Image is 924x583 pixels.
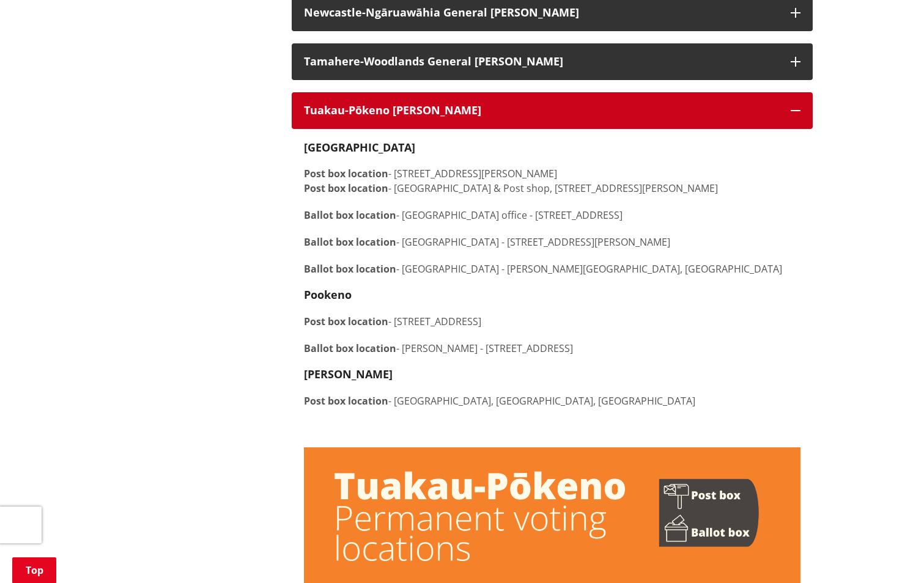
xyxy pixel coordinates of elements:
p: - [GEOGRAPHIC_DATA], [GEOGRAPHIC_DATA], [GEOGRAPHIC_DATA] [304,394,800,408]
p: - [GEOGRAPHIC_DATA] - [STREET_ADDRESS][PERSON_NAME] [304,235,800,249]
strong: Ballot box location [304,208,396,222]
p: - [GEOGRAPHIC_DATA] office - [STREET_ADDRESS] [304,208,800,222]
p: - [GEOGRAPHIC_DATA] - [PERSON_NAME][GEOGRAPHIC_DATA], [GEOGRAPHIC_DATA] [304,262,800,276]
strong: Tamahere-Woodlands General [PERSON_NAME] [304,54,563,68]
strong: Post box location [304,167,388,180]
strong: Newcastle-Ngāruawāhia General [PERSON_NAME] [304,5,579,20]
p: - [STREET_ADDRESS][PERSON_NAME] - [GEOGRAPHIC_DATA] & Post shop, [STREET_ADDRESS][PERSON_NAME] [304,166,800,196]
button: Tuakau-Pōkeno [PERSON_NAME] [292,92,813,129]
button: Tamahere-Woodlands General [PERSON_NAME] [292,43,813,80]
p: - [STREET_ADDRESS] [304,314,800,329]
strong: [GEOGRAPHIC_DATA] [304,140,415,155]
strong: Pookeno [304,287,352,302]
h3: Tuakau-Pōkeno [PERSON_NAME] [304,105,778,117]
strong: [PERSON_NAME] [304,367,393,381]
strong: Post box location [304,182,388,195]
p: - [PERSON_NAME] - [STREET_ADDRESS] [304,341,800,356]
strong: Ballot box location [304,235,396,249]
strong: Ballot box location [304,342,396,355]
strong: Post box location [304,394,388,408]
a: Top [12,557,56,583]
strong: Ballot box location [304,262,396,276]
iframe: Messenger Launcher [868,532,912,576]
strong: Post box location [304,315,388,328]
